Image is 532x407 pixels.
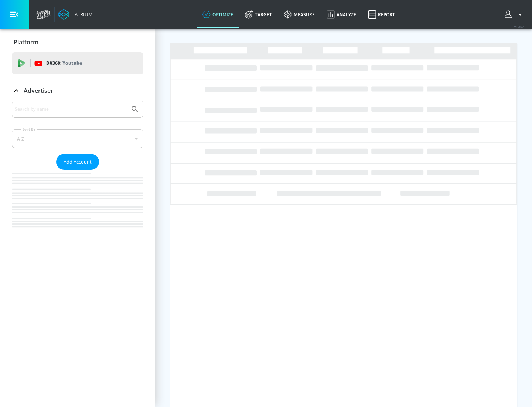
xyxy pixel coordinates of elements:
nav: list of Advertiser [12,170,143,242]
div: Platform [12,32,143,53]
a: Report [362,1,401,28]
div: A-Z [12,129,143,148]
a: measure [278,1,321,28]
a: Analyze [321,1,362,28]
a: optimize [197,1,239,28]
input: Search by name [15,104,127,114]
a: Atrium [58,9,93,20]
p: Youtube [62,59,82,67]
p: Advertiser [24,87,53,95]
p: Platform [14,38,38,46]
div: DV360: Youtube [12,52,143,74]
label: Sort By [21,127,37,132]
span: Add Account [64,158,92,166]
div: Atrium [72,11,93,18]
span: v 4.25.4 [514,24,525,28]
a: Target [239,1,278,28]
button: Add Account [56,154,99,170]
p: DV360: [46,59,82,67]
div: Advertiser [12,80,143,101]
div: Advertiser [12,101,143,242]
